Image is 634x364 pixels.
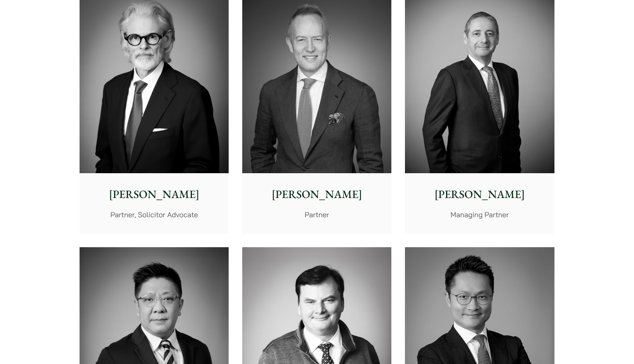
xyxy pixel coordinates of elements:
[86,186,222,203] p: [PERSON_NAME]
[86,209,222,220] p: Partner, Solicitor Advocate
[249,186,385,203] p: [PERSON_NAME]
[249,209,385,220] p: Partner
[411,186,548,203] p: [PERSON_NAME]
[411,209,548,220] p: Managing Partner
